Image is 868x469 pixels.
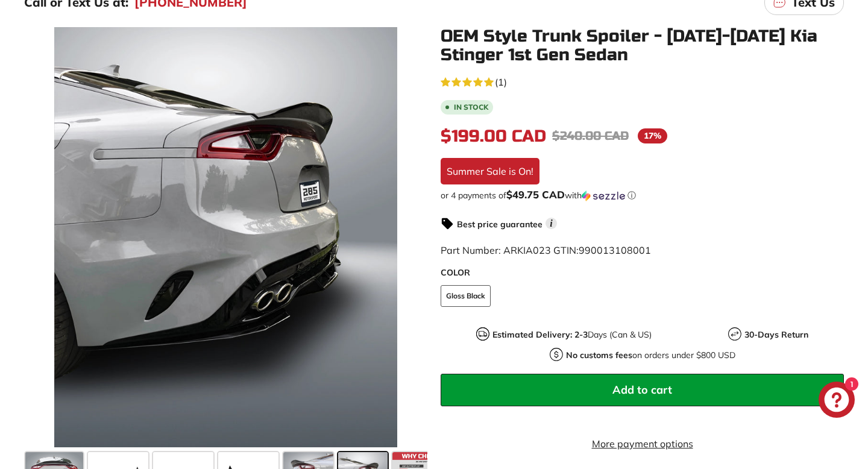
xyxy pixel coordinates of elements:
span: Add to cart [612,383,672,397]
span: 990013108001 [579,244,651,256]
span: $49.75 CAD [506,188,565,201]
p: on orders under $800 USD [566,349,735,362]
strong: Estimated Delivery: 2-3 [492,329,588,340]
span: 17% [638,128,667,143]
strong: No customs fees [566,350,632,360]
h1: OEM Style Trunk Spoiler - [DATE]-[DATE] Kia Stinger 1st Gen Sedan [441,27,844,65]
img: Sezzle [582,190,625,201]
strong: Best price guarantee [457,219,542,230]
span: $240.00 CAD [552,128,629,143]
div: or 4 payments of with [441,189,844,201]
strong: 30-Days Return [744,329,808,340]
a: More payment options [441,436,844,451]
span: Part Number: ARKIA023 GTIN: [441,244,651,256]
span: (1) [495,75,507,89]
span: i [546,218,557,229]
p: Days (Can & US) [492,329,652,341]
div: Summer Sale is On! [441,158,539,184]
div: or 4 payments of$49.75 CADwithSezzle Click to learn more about Sezzle [441,189,844,201]
b: In stock [454,104,488,111]
span: $199.00 CAD [441,126,546,146]
label: COLOR [441,266,844,279]
button: Add to cart [441,374,844,406]
a: 5.0 rating (1 votes) [441,74,844,89]
inbox-online-store-chat: Shopify online store chat [815,382,858,421]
